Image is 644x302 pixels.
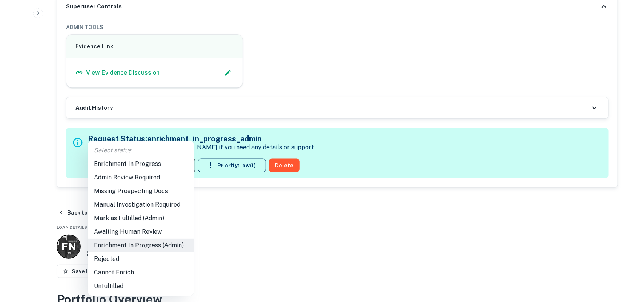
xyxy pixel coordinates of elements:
[88,252,194,266] li: Rejected
[88,279,194,293] li: Unfulfilled
[88,266,194,279] li: Cannot Enrich
[88,212,194,225] li: Mark as Fulfilled (Admin)
[88,171,194,184] li: Admin Review Required
[88,225,194,239] li: Awaiting Human Review
[88,184,194,198] li: Missing Prospecting Docs
[88,198,194,212] li: Manual Investigation Required
[606,242,644,278] iframe: Chat Widget
[88,157,194,171] li: Enrichment In Progress
[88,239,194,252] li: Enrichment In Progress (Admin)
